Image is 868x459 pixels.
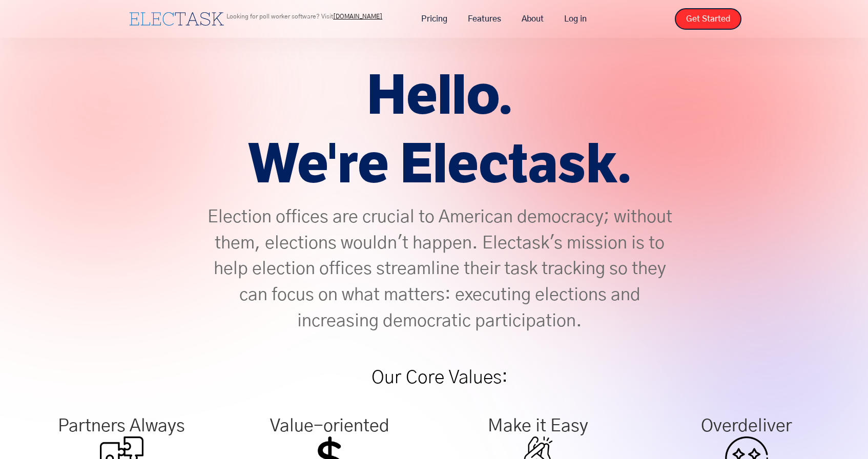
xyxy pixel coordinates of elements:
[199,355,680,401] h1: Our Core Values:
[199,61,680,199] h1: Hello. We're Electask.
[439,421,637,431] div: Make it Easy
[411,8,458,30] a: Pricing
[199,204,680,335] p: Election offices are crucial to American democracy; without them, elections wouldn't happen. Elec...
[511,8,554,30] a: About
[127,10,226,28] a: home
[23,421,221,431] div: Partners Always
[554,8,597,30] a: Log in
[675,8,741,30] a: Get Started
[226,13,382,19] p: Looking for poll worker software? Visit
[648,421,846,431] div: Overdeliver
[333,13,382,19] a: [DOMAIN_NAME]
[231,421,429,431] div: Value-oriented
[458,8,511,30] a: Features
